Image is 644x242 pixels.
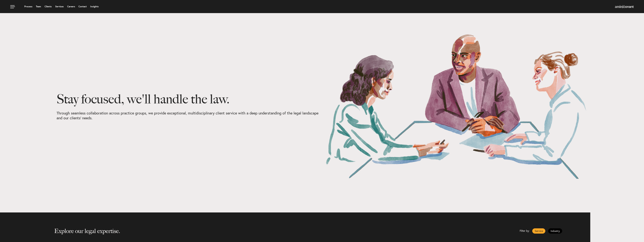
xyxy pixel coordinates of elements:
img: Our Services [325,34,587,179]
a: Home [615,5,634,8]
a: Careers [67,5,75,8]
img: Amini & Conant [615,5,634,8]
a: Services [55,5,64,8]
a: Insights [90,5,99,8]
span: Filter by: [520,228,529,234]
a: Process [24,5,32,8]
a: Team [36,5,41,8]
p: Through seamless collaboration across practice groups, we provide exceptional, multidisciplinary ... [57,111,319,120]
a: Industry [548,228,562,234]
h1: Stay focused, we'll handle the law. [57,92,319,111]
h2: Explore our legal expertise. [54,227,120,235]
a: Contact [78,5,87,8]
a: Clients [45,5,52,8]
a: Service [532,228,545,234]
